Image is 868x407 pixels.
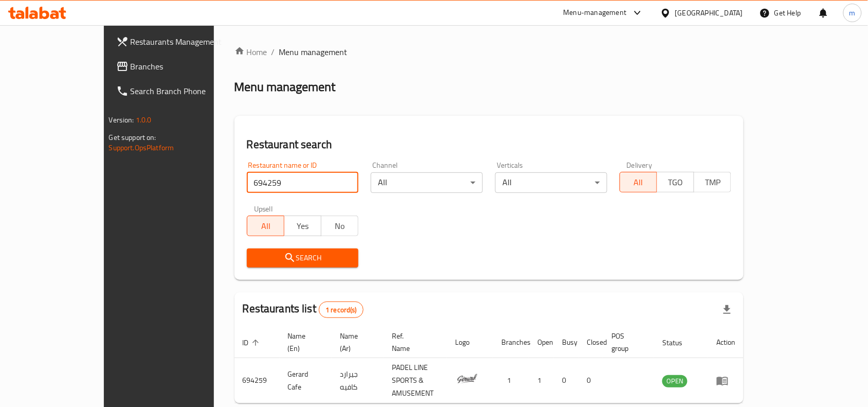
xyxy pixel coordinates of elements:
[708,327,744,358] th: Action
[234,358,280,403] td: 694259
[131,36,241,48] span: Restaurants Management
[554,327,578,358] th: Busy
[247,172,359,193] input: Search for restaurant name or ID..
[392,330,435,355] span: Ref. Name
[624,175,653,190] span: All
[578,358,603,403] td: 0
[234,46,744,58] nav: breadcrumb
[109,141,174,154] a: Support.OpsPlatform
[662,375,688,387] span: OPEN
[694,172,731,192] button: TMP
[280,358,332,403] td: Gerard Cafe
[243,337,262,349] span: ID
[288,330,319,355] span: Name (En)
[108,29,249,54] a: Restaurants Management
[131,85,241,97] span: Search Branch Phone
[620,172,657,192] button: All
[108,54,249,79] a: Branches
[288,219,317,234] span: Yes
[272,46,275,58] li: /
[251,219,280,234] span: All
[234,79,336,95] h2: Menu management
[108,79,249,103] a: Search Branch Phone
[325,219,354,234] span: No
[234,46,267,58] a: Home
[340,330,371,355] span: Name (Ar)
[661,175,690,190] span: TGO
[255,252,351,264] span: Search
[247,137,732,152] h2: Restaurant search
[662,337,696,349] span: Status
[715,297,739,322] div: Export file
[332,358,384,403] td: جيرارد كافيه
[495,172,607,193] div: All
[716,375,735,387] div: Menu
[109,131,156,144] span: Get support on:
[529,358,554,403] td: 1
[657,172,694,192] button: TGO
[109,113,134,127] span: Version:
[698,175,727,190] span: TMP
[319,302,364,318] div: Total records count
[564,7,627,19] div: Menu-management
[284,216,321,236] button: Yes
[627,162,653,169] label: Delivery
[384,358,447,403] td: PADEL LINE SPORTS & AMUSEMENT
[849,7,856,19] span: m
[529,327,554,358] th: Open
[247,216,284,236] button: All
[611,330,642,355] span: POS group
[578,327,603,358] th: Closed
[279,46,348,58] span: Menu management
[493,327,529,358] th: Branches
[247,249,359,268] button: Search
[131,60,241,73] span: Branches
[447,327,493,358] th: Logo
[493,358,529,403] td: 1
[321,216,358,236] button: No
[554,358,578,403] td: 0
[254,205,273,213] label: Upsell
[243,301,364,318] h2: Restaurants list
[234,327,744,403] table: enhanced table
[675,7,743,19] div: [GEOGRAPHIC_DATA]
[455,366,481,392] img: Gerard Cafe
[136,113,152,127] span: 1.0.0
[319,305,363,315] span: 1 record(s)
[371,172,483,193] div: All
